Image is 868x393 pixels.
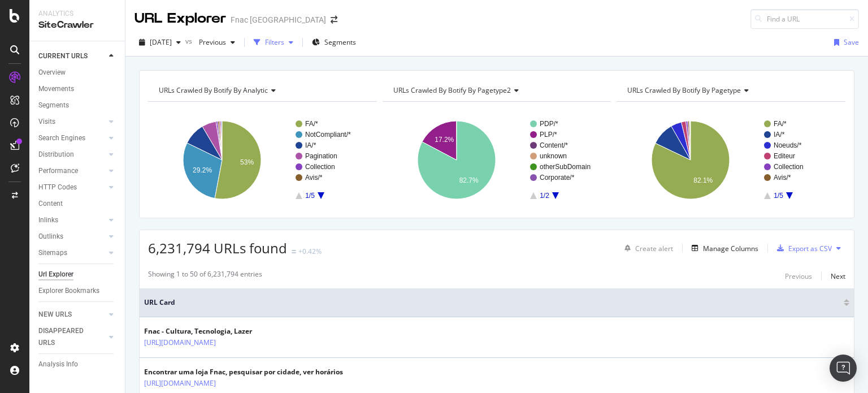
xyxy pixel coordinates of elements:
button: Segments [307,33,361,51]
h4: URLs Crawled By Botify By pagetype2 [391,81,601,100]
a: Content [38,198,117,210]
div: Distribution [38,149,74,161]
text: 29.2% [193,166,212,174]
text: PLP/* [540,131,557,139]
div: Visits [38,116,55,128]
input: Find a URL [750,9,859,29]
svg: A chart. [617,111,843,209]
div: CURRENT URLS [38,50,88,62]
div: HTTP Codes [38,182,77,193]
button: Previous [194,33,240,51]
div: Performance [38,165,78,177]
text: Corporate/* [540,174,575,182]
span: URLs Crawled By Botify By pagetype2 [393,85,511,95]
span: 2025 Aug. 31st [150,37,172,47]
text: Avis/* [305,174,323,182]
div: Analysis Info [38,359,78,370]
div: Inlinks [38,214,58,226]
div: Open Intercom Messenger [830,355,857,382]
div: SiteCrawler [38,19,116,32]
div: Fnac - Cultura, Tecnologia, Lazer [144,326,265,336]
text: Noeuds/* [774,141,802,149]
a: Explorer Bookmarks [38,285,117,297]
div: Analytics [38,9,116,19]
div: URL Explorer [134,9,226,28]
div: arrow-right-arrow-left [331,16,337,24]
div: Sitemaps [38,247,67,259]
div: Filters [265,37,284,47]
text: 1/5 [305,192,315,200]
text: Avis/* [774,174,791,182]
text: unknown [540,152,567,160]
div: Movements [38,83,74,95]
div: Manage Columns [703,244,758,253]
h4: URLs Crawled By Botify By analytic [157,81,367,100]
span: 6,231,794 URLs found [148,239,287,257]
div: +0.42% [298,247,322,256]
div: Create alert [635,244,673,253]
text: 82.1% [694,176,713,184]
div: Previous [785,271,812,281]
text: 17.2% [435,136,454,144]
a: CURRENT URLS [38,50,106,62]
span: Segments [324,37,356,47]
a: Overview [38,67,117,79]
a: [URL][DOMAIN_NAME] [144,378,216,389]
button: Next [831,269,845,283]
a: Outlinks [38,231,106,243]
span: URLs Crawled By Botify By analytic [159,85,268,95]
button: Filters [249,33,298,51]
text: 53% [240,158,254,166]
text: Editeur [774,152,795,160]
a: NEW URLS [38,309,106,321]
text: Collection [774,163,804,171]
div: Url Explorer [38,269,73,280]
div: NEW URLS [38,309,72,321]
a: Search Engines [38,132,106,144]
text: NotCompliant/* [305,131,351,139]
a: DISAPPEARED URLS [38,325,106,349]
a: Visits [38,116,106,128]
div: Overview [38,67,66,79]
svg: A chart. [148,111,374,209]
a: Performance [38,165,106,177]
div: Search Engines [38,132,85,144]
div: Save [844,37,859,47]
span: URL Card [144,297,841,308]
div: Showing 1 to 50 of 6,231,794 entries [148,269,262,283]
a: HTTP Codes [38,182,106,193]
button: [DATE] [134,33,185,51]
text: Collection [305,163,335,171]
a: Url Explorer [38,269,117,280]
h4: URLs Crawled By Botify By pagetype [625,81,835,100]
text: Pagination [305,152,337,160]
a: Movements [38,83,117,95]
text: 1/5 [774,192,783,200]
text: 82.7% [459,176,478,184]
text: 1/2 [540,192,549,200]
div: Fnac [GEOGRAPHIC_DATA] [231,14,326,25]
button: Create alert [620,239,673,257]
div: Encontrar uma loja Fnac, pesquisar por cidade, ver horários [144,367,343,377]
div: Export as CSV [788,244,832,253]
a: Distribution [38,149,106,161]
button: Previous [785,269,812,283]
span: Previous [194,37,226,47]
div: Next [831,271,845,281]
a: Analysis Info [38,359,117,370]
button: Save [830,33,859,51]
text: otherSubDomain [540,163,591,171]
a: Inlinks [38,214,106,226]
text: PDP/* [540,120,558,128]
button: Manage Columns [687,241,758,255]
span: vs [185,36,194,46]
div: A chart. [383,111,609,209]
div: Explorer Bookmarks [38,285,99,297]
a: Sitemaps [38,247,106,259]
img: Equal [292,250,296,253]
a: Segments [38,100,117,111]
div: DISAPPEARED URLS [38,325,96,349]
text: Content/* [540,141,568,149]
